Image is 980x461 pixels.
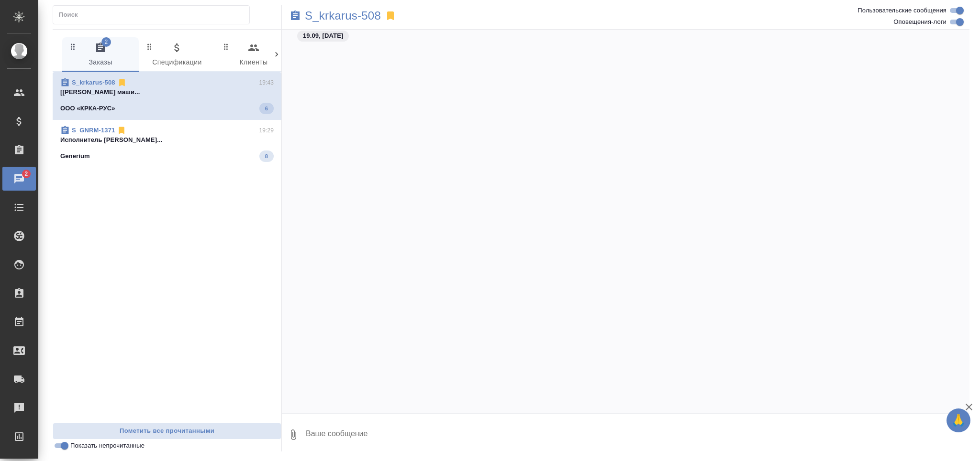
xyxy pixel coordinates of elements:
svg: Отписаться [117,78,127,87]
span: Показать непрочитанные [70,441,145,450]
a: S_GNRM-1371 [72,127,115,134]
span: Заказы [68,42,133,68]
span: Спецификации [145,42,210,68]
span: 8 [259,151,274,161]
p: 19.09, [DATE] [303,31,343,41]
button: Пометить все прочитанными [53,423,281,440]
svg: Отписаться [117,126,126,135]
p: ООО «КРКА-РУС» [60,104,115,113]
span: Оповещения-логи [893,17,947,27]
p: 19:29 [259,126,274,135]
div: S_GNRM-137119:29Исполнитель [PERSON_NAME]...Generium8 [53,120,281,168]
span: 2 [19,169,33,179]
p: [[PERSON_NAME] маши... [60,87,274,97]
span: Пометить все прочитанными [58,426,276,437]
a: S_krkarus-508 [72,79,115,86]
a: S_krkarus-508 [305,11,381,21]
p: Исполнитель [PERSON_NAME]... [60,135,274,145]
a: 2 [2,167,36,191]
p: 19:43 [259,78,274,87]
span: 🙏 [950,410,967,430]
button: 🙏 [947,408,970,432]
span: Пользовательские сообщения [857,6,947,15]
svg: Зажми и перетащи, чтобы поменять порядок вкладок [68,42,78,51]
span: 6 [259,104,274,113]
input: Поиск [59,8,249,21]
span: Клиенты [221,42,286,68]
span: 2 [101,37,111,47]
div: S_krkarus-50819:43[[PERSON_NAME] маши...ООО «КРКА-РУС»6 [53,72,281,120]
p: Generium [60,151,90,161]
